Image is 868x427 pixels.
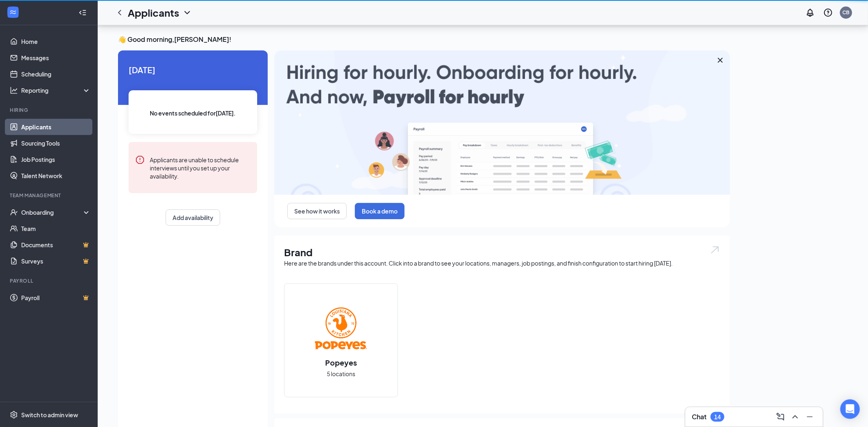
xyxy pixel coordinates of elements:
button: Minimize [803,410,816,423]
button: ChevronUp [789,410,802,423]
a: Team [21,220,91,237]
span: [DATE] [129,63,257,76]
svg: Collapse [79,9,87,17]
h1: Brand [284,245,720,259]
svg: Settings [10,411,18,419]
div: Applicants are unable to schedule interviews until you set up your availability. [150,155,251,180]
a: Home [21,33,91,50]
svg: ChevronLeft [115,8,125,17]
img: payroll-large.gif [274,50,730,195]
span: No events scheduled for [DATE] . [150,109,236,118]
a: Sourcing Tools [21,135,91,151]
svg: Cross [715,55,725,65]
button: Add availability [166,209,220,226]
svg: ChevronUp [790,412,800,422]
div: Team Management [10,192,89,199]
div: Reporting [21,86,91,94]
svg: WorkstreamLogo [9,8,17,16]
svg: UserCheck [10,208,18,216]
div: Hiring [10,107,89,113]
a: Messages [21,50,91,66]
svg: Analysis [10,86,18,94]
div: CB [843,9,850,16]
svg: Error [135,155,145,165]
svg: Minimize [805,412,815,422]
div: Here are the brands under this account. Click into a brand to see your locations, managers, job p... [284,259,720,267]
span: 5 locations [327,369,355,378]
button: ComposeMessage [774,410,787,423]
div: Open Intercom Messenger [840,399,860,419]
button: See how it works [287,203,347,219]
div: Payroll [10,277,89,284]
button: Book a demo [355,203,404,219]
a: DocumentsCrown [21,237,91,253]
a: Job Postings [21,151,91,168]
svg: ChevronDown [182,8,192,17]
h3: Chat [692,412,706,421]
a: SurveysCrown [21,253,91,269]
div: Switch to admin view [21,411,78,419]
a: Talent Network [21,168,91,184]
svg: Notifications [805,8,815,17]
img: Popeyes [315,302,367,354]
svg: QuestionInfo [823,8,833,17]
h1: Applicants [128,6,179,20]
div: 14 [714,414,721,420]
h3: 👋 Good morning, [PERSON_NAME] ! [118,35,730,44]
h2: Popeyes [317,357,365,368]
svg: ComposeMessage [776,412,785,422]
img: open.6027fd2a22e1237b5b06.svg [710,245,720,255]
div: Onboarding [21,208,84,216]
a: Scheduling [21,66,91,82]
a: PayrollCrown [21,290,91,306]
a: Applicants [21,119,91,135]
